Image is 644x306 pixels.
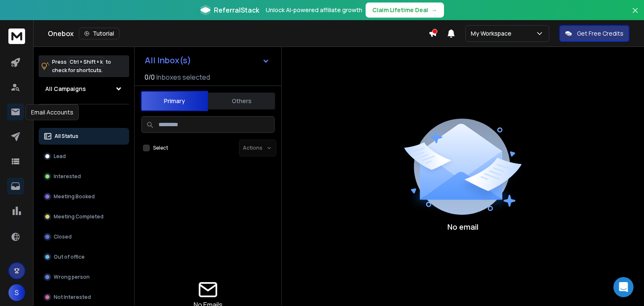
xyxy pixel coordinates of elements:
button: Others [208,92,275,110]
p: All Status [55,133,78,140]
div: Email Accounts [26,104,79,120]
button: Get Free Credits [559,25,629,42]
button: Claim Lifetime Deal→ [366,3,444,18]
button: All Inbox(s) [138,52,276,69]
span: ReferralStack [214,5,259,15]
button: All Campaigns [39,80,129,97]
h3: Filters [39,111,129,123]
h1: All Inbox(s) [145,56,191,65]
p: Meeting Booked [54,193,95,200]
button: Lead [39,148,129,165]
button: Meeting Booked [39,188,129,205]
p: No email [447,221,478,233]
p: Unlock AI-powered affiliate growth [266,6,362,14]
p: Get Free Credits [577,29,623,38]
p: Closed [54,233,72,240]
p: Press to check for shortcuts. [52,58,111,75]
button: Out of office [39,249,129,265]
button: Meeting Completed [39,208,129,225]
div: Open Intercom Messenger [613,277,634,297]
button: Primary [141,91,208,111]
p: Out of office [54,254,85,260]
button: Tutorial [79,28,119,39]
p: Not Interested [54,294,91,301]
p: Meeting Completed [54,213,104,220]
h3: Inboxes selected [156,72,210,82]
button: Wrong person [39,269,129,285]
button: S [8,284,25,301]
span: 0 / 0 [145,72,155,82]
p: Lead [54,153,66,160]
h1: All Campaigns [45,85,86,93]
button: Not Interested [39,289,129,306]
button: Closed [39,228,129,245]
p: Wrong person [54,274,90,280]
p: My Workspace [471,29,515,38]
button: All Status [39,128,129,145]
span: Ctrl + Shift + k [68,57,104,67]
p: Interested [54,173,81,180]
button: Interested [39,168,129,185]
label: Select [153,145,168,151]
button: Close banner [630,5,641,25]
span: → [431,6,437,14]
div: Onebox [48,28,428,39]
